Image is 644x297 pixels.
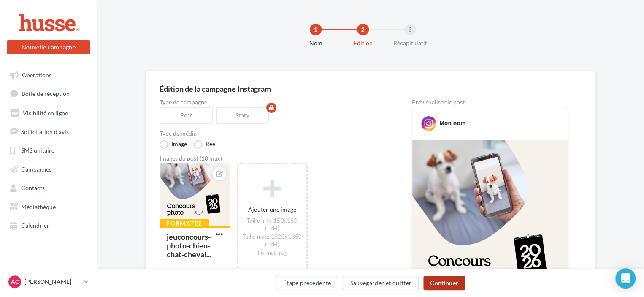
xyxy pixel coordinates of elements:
span: SMS unitaire [21,147,54,154]
div: jeuconcours-photo-chien-chat-cheval... [167,232,211,259]
span: Calendrier [21,222,49,229]
div: Images du post (10 max) [160,155,385,161]
button: Continuer [423,276,465,290]
a: Campagnes [5,161,92,176]
div: Formatée [160,219,209,228]
div: Nom [289,39,343,47]
div: 2 [357,24,369,35]
a: AC [PERSON_NAME] [7,274,90,290]
div: Open Intercom Messenger [615,268,636,289]
label: Reel [194,140,217,149]
div: Édition de la campagne Instagram [160,85,582,93]
p: [PERSON_NAME] [24,278,81,286]
span: Visibilité en ligne [23,109,68,116]
button: Sauvegarder et quitter [343,276,419,290]
a: Contacts [5,180,92,195]
span: Opérations [22,71,51,78]
span: Campagnes [21,165,51,172]
span: Médiathèque [21,203,56,210]
label: Type de campagne [160,99,385,105]
span: Contacts [21,184,45,191]
span: Sollicitation d'avis [21,128,69,135]
button: Étape précédente [276,276,338,290]
span: Boîte de réception [22,90,70,97]
label: Image [160,140,187,149]
a: Médiathèque [5,199,92,214]
a: Opérations [5,67,92,82]
div: 3 [404,24,416,35]
a: Boîte de réception [5,85,92,101]
a: Calendrier [5,217,92,232]
a: Visibilité en ligne [5,105,92,120]
a: Sollicitation d'avis [5,123,92,139]
span: AC [11,278,19,286]
div: Prévisualiser le post [412,99,568,105]
div: Mon nom [439,119,465,127]
label: Type de média [160,131,385,136]
button: Nouvelle campagne [7,40,90,54]
a: SMS unitaire [5,142,92,157]
div: Récapitulatif [383,39,437,47]
div: Edition [336,39,390,47]
div: 1 [310,24,322,35]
